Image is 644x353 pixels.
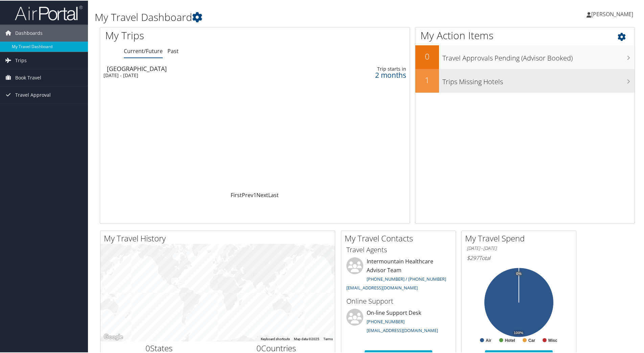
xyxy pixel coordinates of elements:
h3: Travel Approvals Pending (Advisor Booked) [442,49,635,62]
h1: My Action Items [415,28,635,42]
text: Misc [548,337,557,342]
a: [PERSON_NAME] [586,3,640,24]
tspan: 0% [516,271,522,275]
span: Trips [15,51,27,68]
h1: My Trips [105,28,276,42]
img: airportal-logo.png [15,4,83,20]
a: Open this area in Google Maps (opens a new window) [102,332,124,341]
h2: My Travel Contacts [345,232,456,243]
span: Dashboards [15,24,43,41]
h2: My Travel History [104,232,335,243]
h3: Trips Missing Hotels [442,73,635,86]
li: On-line Support Desk [343,308,454,336]
span: $297 [467,254,479,261]
a: [EMAIL_ADDRESS][DOMAIN_NAME] [367,327,438,333]
span: Book Travel [15,69,41,86]
a: Prev [242,191,253,198]
a: Current/Future [124,47,163,54]
h2: My Travel Spend [465,232,576,243]
a: Terms (opens in new tab) [323,336,333,340]
div: [GEOGRAPHIC_DATA] [107,65,298,71]
a: Last [268,191,279,198]
h6: Total [467,254,571,261]
h3: Travel Agents [346,244,451,254]
a: [EMAIL_ADDRESS][DOMAIN_NAME] [346,284,418,290]
div: 2 months [333,71,406,77]
span: Map data ©2025 [294,336,319,340]
h1: My Travel Dashboard [95,9,458,24]
tspan: 100% [514,330,523,334]
h2: 0 [415,50,439,62]
text: Air [486,337,491,342]
button: Keyboard shortcuts [261,336,290,341]
a: First [231,191,242,198]
a: [PHONE_NUMBER] / [PHONE_NUMBER] [367,275,446,281]
text: Car [528,337,535,342]
h3: Online Support [346,296,451,305]
a: Past [167,47,179,54]
text: Hotel [505,337,515,342]
a: [PHONE_NUMBER] [367,318,405,324]
a: 1Trips Missing Hotels [415,68,635,92]
li: Intermountain Healthcare Advisor Team [343,257,454,293]
img: Google [102,332,124,341]
h2: 1 [415,74,439,85]
a: 0Travel Approvals Pending (Advisor Booked) [415,45,635,68]
span: [PERSON_NAME] [591,10,633,17]
span: Travel Approval [15,86,51,103]
span: 0 [256,342,261,353]
div: [DATE] - [DATE] [103,72,295,78]
span: 0 [145,342,150,353]
a: Next [256,191,268,198]
div: Trip starts in [333,65,406,71]
a: 1 [253,191,256,198]
h6: [DATE] - [DATE] [467,244,571,251]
